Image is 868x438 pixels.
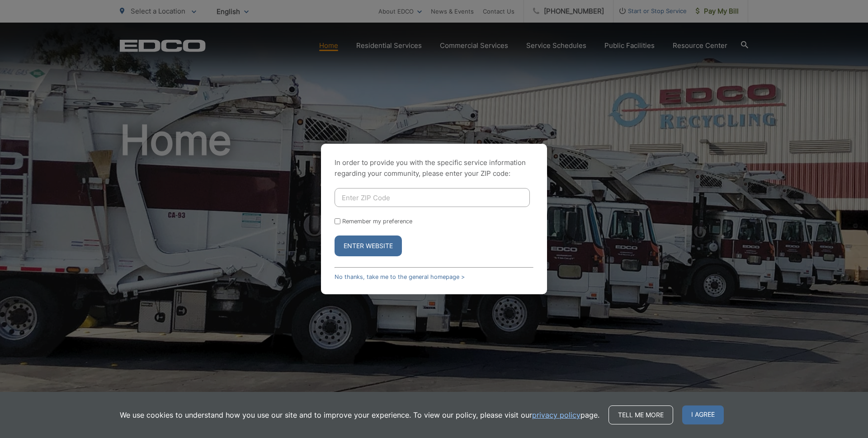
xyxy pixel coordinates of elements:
p: We use cookies to understand how you use our site and to improve your experience. To view our pol... [120,410,599,420]
a: Tell me more [609,405,673,424]
span: I agree [682,405,724,424]
p: In order to provide you with the specific service information regarding your community, please en... [335,157,533,179]
a: privacy policy [532,410,580,420]
label: Remember my preference [342,218,412,225]
a: No thanks, take me to the general homepage > [335,273,465,280]
button: Enter Website [335,235,402,256]
input: Enter ZIP Code [335,188,530,207]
